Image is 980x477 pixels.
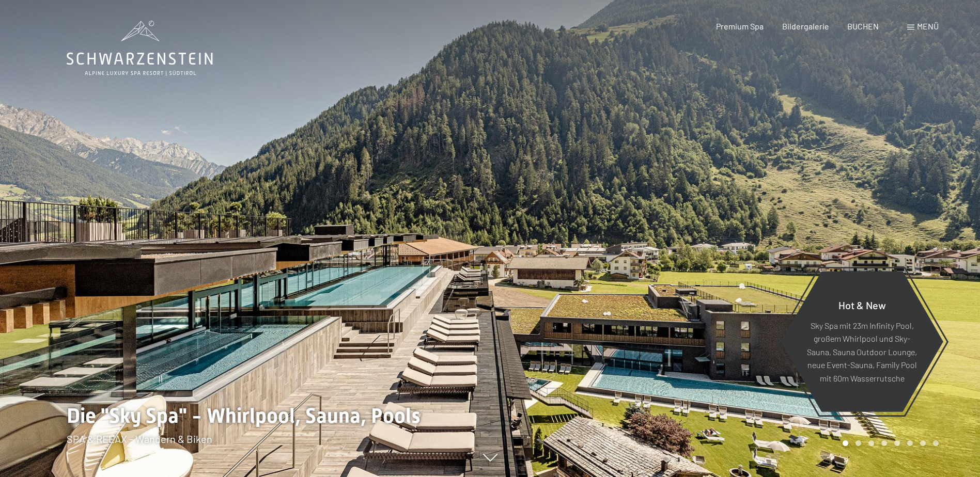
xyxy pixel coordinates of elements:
div: Carousel Page 3 [868,440,874,446]
div: Carousel Page 2 [855,440,861,446]
p: Sky Spa mit 23m Infinity Pool, großem Whirlpool und Sky-Sauna, Sauna Outdoor Lounge, neue Event-S... [806,319,918,385]
span: Menü [917,21,939,31]
div: Carousel Page 1 (Current Slide) [843,440,848,446]
div: Carousel Page 4 [881,440,887,446]
a: BUCHEN [847,21,879,31]
div: Carousel Pagination [839,440,939,446]
span: Hot & New [838,298,886,311]
div: Carousel Page 7 [920,440,926,446]
div: Carousel Page 8 [933,440,939,446]
div: Carousel Page 5 [894,440,900,446]
a: Hot & New Sky Spa mit 23m Infinity Pool, großem Whirlpool und Sky-Sauna, Sauna Outdoor Lounge, ne... [780,271,944,412]
div: Carousel Page 6 [907,440,913,446]
a: Bildergalerie [782,21,829,31]
a: Premium Spa [716,21,764,31]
